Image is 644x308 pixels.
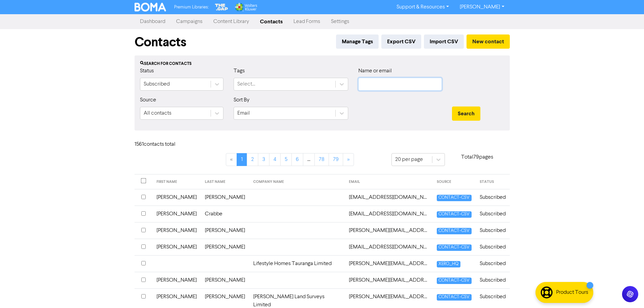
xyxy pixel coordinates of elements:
button: Import CSV [424,34,464,49]
td: [PERSON_NAME] [152,239,201,255]
td: [PERSON_NAME] [152,206,201,222]
span: CONTACT-CSV [437,228,471,234]
div: 20 per page [395,156,423,164]
label: Sort By [234,96,249,104]
td: 4crabbees@gmail.com [345,206,433,222]
a: Settings [326,15,355,28]
a: Page 2 [247,153,258,166]
a: Campaigns [171,15,208,28]
button: Search [452,106,480,121]
a: Page 78 [314,153,329,166]
label: Source [140,96,156,104]
div: All contacts [144,109,171,117]
a: Page 79 [329,153,343,166]
span: XERO_HQ [437,261,460,267]
a: Page 4 [269,153,281,166]
td: aaron.moores@craigsip.com [345,272,433,288]
td: [PERSON_NAME] [201,189,249,206]
th: EMAIL [345,174,433,189]
button: Manage Tags [336,34,379,49]
label: Name or email [358,67,392,75]
div: Subscribed [144,80,170,88]
td: [PERSON_NAME] [152,272,201,288]
td: Subscribed [476,222,510,239]
span: Premium Libraries: [174,5,209,9]
td: [PERSON_NAME] [201,222,249,239]
div: Email [237,109,250,117]
a: Dashboard [135,15,171,28]
a: Page 6 [291,153,303,166]
td: Subscribed [476,189,510,206]
td: aaron@lifestylehomes.co.nz [345,255,433,272]
h6: 1561 contact s total [135,141,189,148]
td: [PERSON_NAME] [201,239,249,255]
a: » [343,153,354,166]
th: FIRST NAME [152,174,201,189]
label: Tags [234,67,245,75]
td: aaronjensen@xtra.co.nz [345,222,433,239]
div: Select... [237,80,255,88]
th: LAST NAME [201,174,249,189]
span: CONTACT-CSV [437,195,471,201]
td: 2caroladams@gmail.com [345,189,433,206]
span: CONTACT-CSV [437,244,471,251]
button: Export CSV [381,34,421,49]
h1: Contacts [135,34,186,50]
td: Lifestyle Homes Tauranga Limited [249,255,345,272]
th: SOURCE [433,174,475,189]
td: [PERSON_NAME] [201,272,249,288]
a: Page 1 is your current page [237,153,247,166]
span: CONTACT-CSV [437,278,471,284]
td: [PERSON_NAME] [152,222,201,239]
td: Subscribed [476,206,510,222]
img: Wolters Kluwer [234,3,257,11]
img: The Gap [214,3,229,11]
button: New contact [467,34,510,49]
a: Content Library [208,15,255,28]
td: aaronjvdh@gmail.com [345,239,433,255]
td: Subscribed [476,272,510,288]
iframe: Chat Widget [610,276,644,308]
a: Contacts [255,15,288,28]
td: [PERSON_NAME] [152,189,201,206]
td: Crabbe [201,206,249,222]
p: Total 79 pages [445,153,510,161]
span: CONTACT-CSV [437,211,471,218]
a: [PERSON_NAME] [454,2,509,13]
span: CONTACT-CSV [437,294,471,301]
a: Support & Resources [391,2,454,13]
div: Search for contacts [140,61,504,67]
th: COMPANY NAME [249,174,345,189]
label: Status [140,67,154,75]
a: Page 3 [258,153,269,166]
a: Page 5 [280,153,292,166]
td: Subscribed [476,255,510,272]
td: Subscribed [476,239,510,255]
a: Lead Forms [288,15,326,28]
th: STATUS [476,174,510,189]
img: BOMA Logo [135,3,166,11]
